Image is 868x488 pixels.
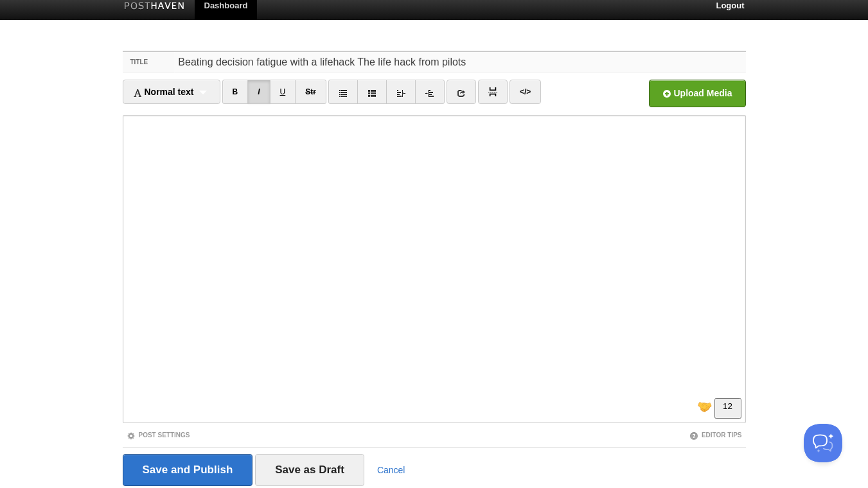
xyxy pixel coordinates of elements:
[804,424,842,462] iframe: Help Scout Beacon - Open
[222,80,249,104] a: B
[123,454,253,486] input: Save and Publish
[124,2,185,12] img: Posthaven-bar
[247,80,270,104] a: I
[377,465,405,475] a: Cancel
[133,87,194,97] span: Normal text
[270,80,296,104] a: U
[123,52,175,73] label: Title
[255,454,364,486] input: Save as Draft
[305,87,316,96] del: Str
[509,80,541,104] a: </>
[127,431,190,439] a: Post Settings
[488,87,497,96] img: pagebreak-icon.png
[689,431,742,439] a: Editor Tips
[295,80,326,104] a: Str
